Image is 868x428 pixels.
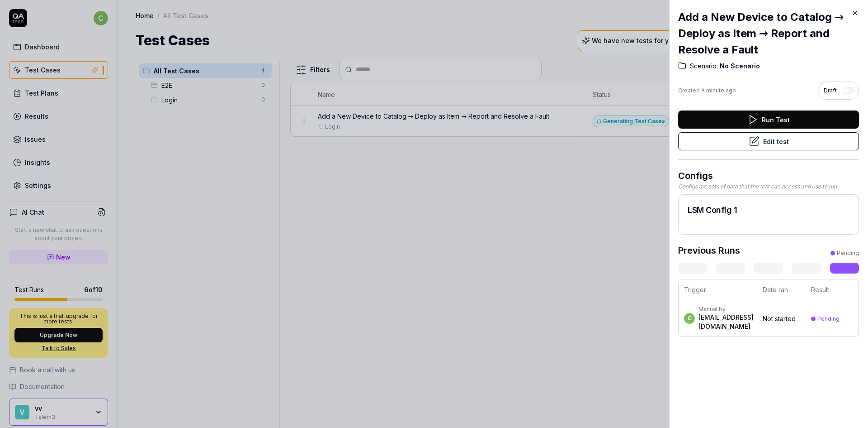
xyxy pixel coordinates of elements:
div: [EMAIL_ADDRESS][DOMAIN_NAME] [698,313,754,331]
div: Manual by [698,306,754,313]
th: Result [806,279,859,300]
h2: Add a New Device to Catalog → Deploy as Item → Report and Resolve a Fault [678,9,859,58]
span: Scenario: [690,62,718,71]
span: c [684,313,695,324]
div: Configs are sets of data that the test can access and use to run [678,183,859,191]
h3: Previous Runs [678,244,740,257]
button: Edit test [678,132,859,150]
div: Created [678,87,736,95]
button: Run Test [678,111,859,129]
td: Not started [757,300,806,337]
th: Date ran [757,279,806,300]
span: No Scenario [718,62,760,71]
span: Draft [824,87,837,95]
time: A minute ago [701,87,736,94]
h2: LSM Config 1 [688,204,849,216]
div: Pending [837,249,859,257]
h3: Configs [678,169,859,183]
div: Pending [817,315,840,322]
th: Trigger [679,279,757,300]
